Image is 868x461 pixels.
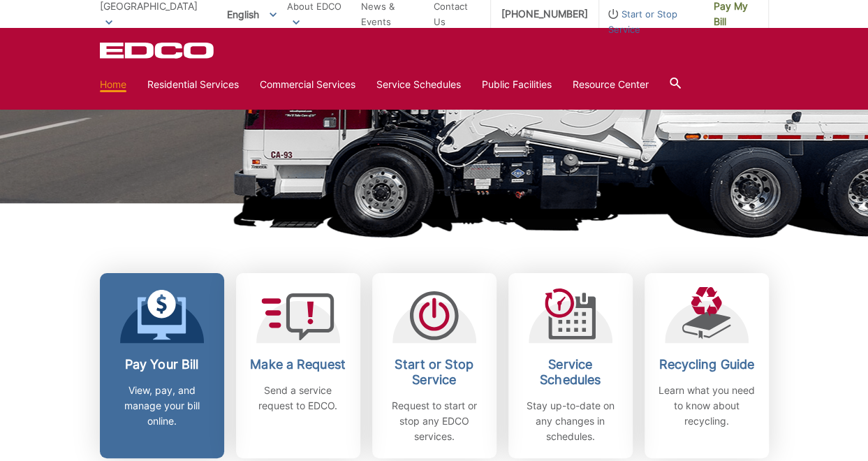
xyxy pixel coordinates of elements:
[216,3,287,26] span: English
[383,398,486,444] p: Request to start or stop any EDCO services.
[655,383,758,429] p: Learn what you need to know about recycling.
[482,77,552,92] a: Public Facilities
[247,383,350,414] p: Send a service request to EDCO.
[100,273,224,458] a: Pay Your Bill View, pay, and manage your bill online.
[100,42,216,59] a: EDCD logo. Return to the homepage.
[100,77,126,92] a: Home
[519,398,622,444] p: Stay up-to-date on any changes in schedules.
[260,77,355,92] a: Commercial Services
[236,273,360,458] a: Make a Request Send a service request to EDCO.
[147,77,239,92] a: Residential Services
[645,273,769,458] a: Recycling Guide Learn what you need to know about recycling.
[110,357,214,372] h2: Pay Your Bill
[110,383,214,429] p: View, pay, and manage your bill online.
[508,273,633,458] a: Service Schedules Stay up-to-date on any changes in schedules.
[247,357,350,372] h2: Make a Request
[383,357,486,388] h2: Start or Stop Service
[519,357,622,388] h2: Service Schedules
[376,77,461,92] a: Service Schedules
[573,77,649,92] a: Resource Center
[655,357,758,372] h2: Recycling Guide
